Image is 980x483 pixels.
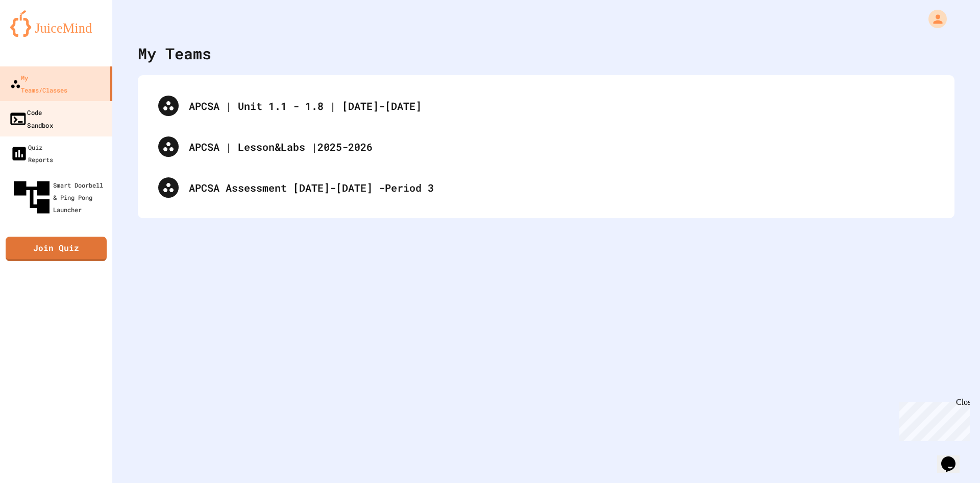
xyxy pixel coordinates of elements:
div: APCSA | Unit 1.1 - 1.8 | [DATE]-[DATE] [189,98,934,113]
img: logo-orange.svg [10,10,102,37]
div: Smart Doorbell & Ping Pong Launcher [10,176,108,219]
div: Code Sandbox [9,106,53,131]
iframe: chat widget [937,442,970,473]
div: APCSA Assessment [DATE]-[DATE] -Period 3 [189,180,934,195]
div: APCSA Assessment [DATE]-[DATE] -Period 3 [148,167,944,208]
iframe: chat widget [895,398,970,441]
div: APCSA | Lesson&Labs |2025-2026 [189,139,934,154]
div: APCSA | Lesson&Labs |2025-2026 [148,126,944,167]
div: Chat with us now!Close [4,4,70,65]
div: APCSA | Unit 1.1 - 1.8 | [DATE]-[DATE] [148,85,944,126]
div: My Account [918,7,949,31]
div: Quiz Reports [10,141,53,166]
div: My Teams/Classes [10,72,67,96]
a: Join Quiz [6,237,107,261]
div: My Teams [138,42,211,65]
